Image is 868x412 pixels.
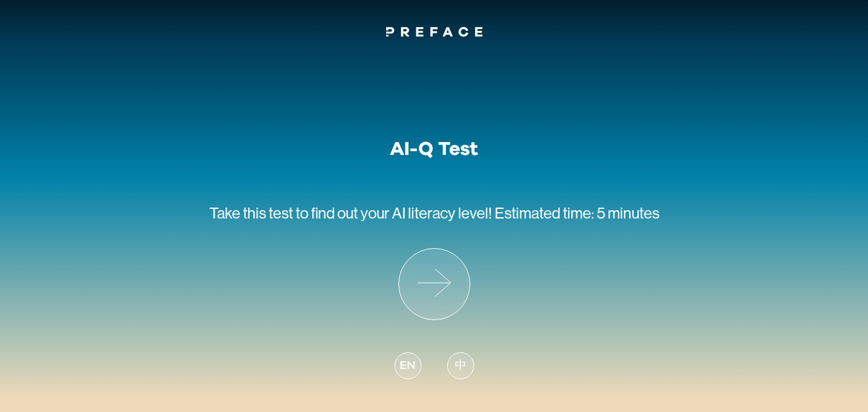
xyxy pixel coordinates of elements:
span: Take this test to [209,204,308,222]
span: EN [400,357,415,375]
span: Estimated time: 5 minutes [495,204,659,222]
span: 中 [455,357,466,375]
h1: AI-Q Test [390,138,478,161]
span: find out your AI literacy level! [311,204,492,222]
